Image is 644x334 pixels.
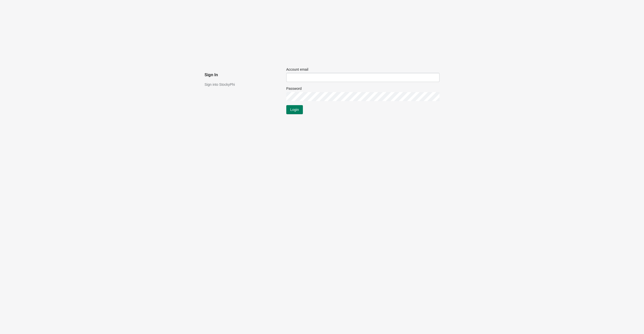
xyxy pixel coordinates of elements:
[290,108,299,112] span: Login
[286,86,302,91] label: Password
[286,105,303,114] button: Login
[286,67,308,72] label: Account email
[205,72,276,78] h2: Sign In
[205,82,276,87] p: Sign into StockyPhi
